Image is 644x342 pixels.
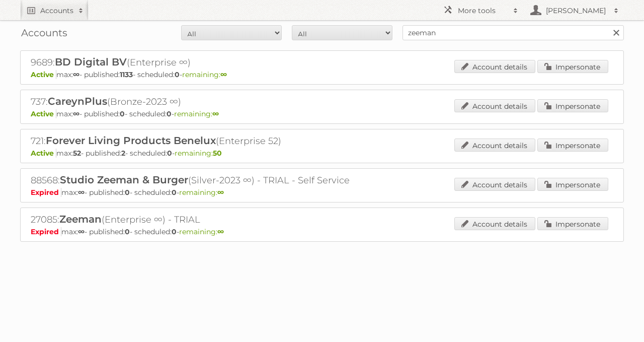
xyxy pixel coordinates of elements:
strong: 1133 [120,70,133,79]
a: Account details [454,99,535,112]
span: Zeeman [59,213,102,225]
h2: 27085: (Enterprise ∞) - TRIAL [31,213,383,226]
h2: 737: (Bronze-2023 ∞) [31,95,383,108]
h2: More tools [458,6,508,16]
span: CareynPlus [48,95,107,107]
strong: 0 [172,227,177,236]
span: Active [31,70,56,79]
h2: 9689: (Enterprise ∞) [31,56,383,69]
strong: ∞ [220,70,227,79]
strong: ∞ [78,188,85,197]
strong: 52 [73,149,81,158]
h2: 721: (Enterprise 52) [31,134,383,148]
a: Account details [454,178,535,191]
p: max: - published: - scheduled: - [31,149,613,158]
strong: 2 [121,149,125,158]
p: max: - published: - scheduled: - [31,227,613,236]
strong: 0 [172,188,177,197]
span: remaining: [175,149,222,158]
span: Expired [31,227,61,236]
strong: 0 [125,188,130,197]
a: Impersonate [537,139,608,152]
a: Account details [454,60,535,73]
a: Impersonate [537,178,608,191]
span: BD Digital BV [55,56,127,68]
span: remaining: [182,70,227,79]
p: max: - published: - scheduled: - [31,188,613,197]
strong: ∞ [217,188,224,197]
h2: [PERSON_NAME] [543,6,609,16]
p: max: - published: - scheduled: - [31,109,613,118]
h2: 88568: (Silver-2023 ∞) - TRIAL - Self Service [31,174,383,187]
span: remaining: [174,109,219,118]
span: Studio Zeeman & Burger [60,174,188,186]
strong: ∞ [217,227,224,236]
strong: ∞ [73,70,79,79]
span: Active [31,109,56,118]
strong: ∞ [73,109,79,118]
a: Impersonate [537,60,608,73]
h2: Accounts [40,6,73,16]
strong: 0 [120,109,125,118]
strong: 0 [175,70,180,79]
span: Expired [31,188,61,197]
span: remaining: [179,188,224,197]
a: Impersonate [537,217,608,230]
a: Account details [454,217,535,230]
strong: 0 [167,149,172,158]
strong: 50 [213,149,222,158]
p: max: - published: - scheduled: - [31,70,613,79]
strong: ∞ [78,227,85,236]
a: Impersonate [537,99,608,112]
span: Forever Living Products Benelux [46,134,216,147]
strong: 0 [125,227,130,236]
strong: 0 [167,109,172,118]
span: remaining: [179,227,224,236]
a: Account details [454,139,535,152]
strong: ∞ [212,109,219,118]
span: Active [31,149,56,158]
